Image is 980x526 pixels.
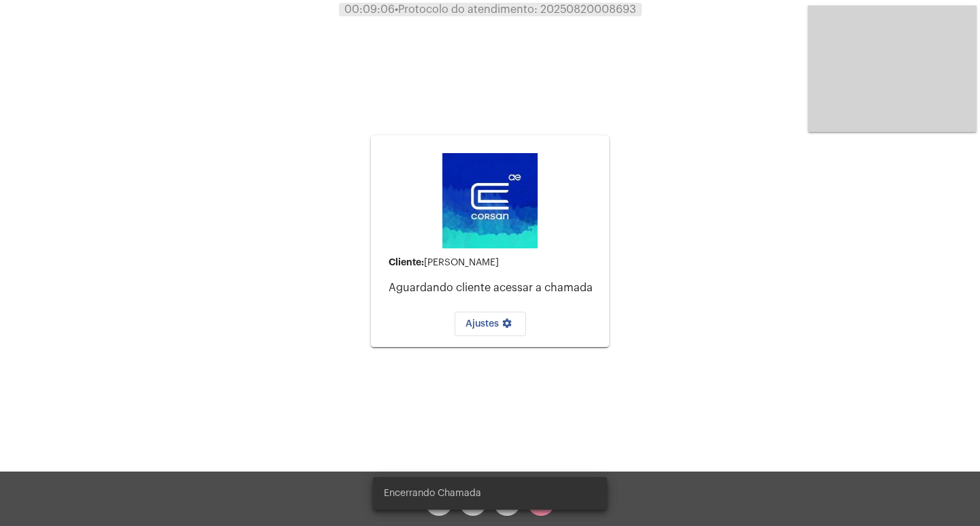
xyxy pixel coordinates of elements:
div: [PERSON_NAME] [389,257,598,268]
span: • [395,4,398,15]
mat-icon: settings [499,318,515,334]
p: Aguardando cliente acessar a chamada [389,282,598,294]
span: Ajustes [465,319,515,329]
strong: Cliente: [389,257,424,267]
span: Encerrando Chamada [384,487,481,500]
img: d4669ae0-8c07-2337-4f67-34b0df7f5ae4.jpeg [442,153,538,248]
span: 00:09:06 [344,4,395,15]
span: Protocolo do atendimento: 20250820008693 [395,4,636,15]
button: Ajustes [455,312,526,336]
